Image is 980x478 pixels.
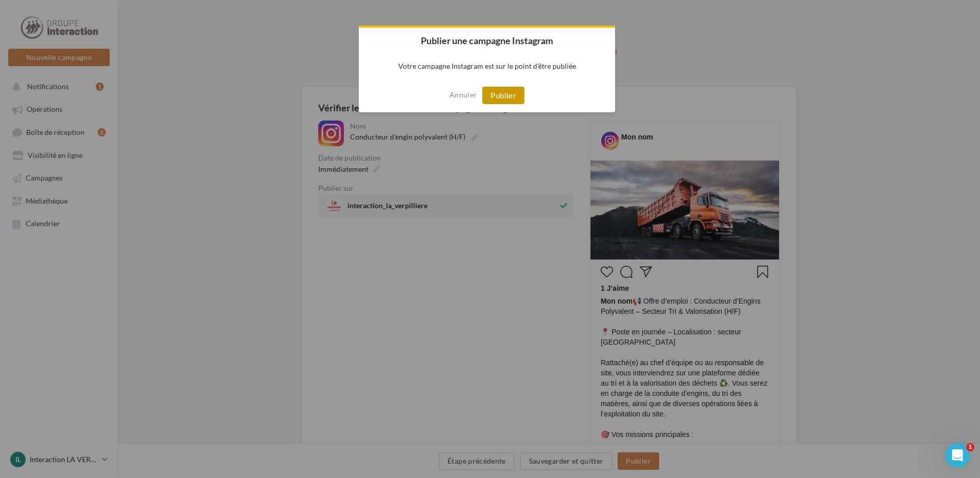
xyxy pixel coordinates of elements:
[359,28,615,53] h2: Publier une campagne Instagram
[966,443,974,451] span: 1
[482,87,524,104] button: Publier
[945,443,970,468] iframe: Intercom live chat
[359,53,615,78] p: Votre campagne Instagram est sur le point d'être publiée
[450,87,477,103] button: Annuler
